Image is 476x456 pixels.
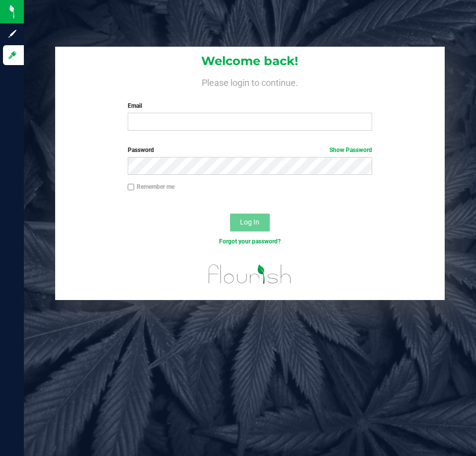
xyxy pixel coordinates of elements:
span: Password [128,147,154,153]
a: Forgot your password? [219,238,281,245]
label: Email [128,101,372,110]
label: Remember me [128,182,174,191]
a: Show Password [329,147,372,153]
img: flourish_logo.svg [201,256,299,292]
h1: Welcome back! [55,55,444,68]
button: Log In [230,214,270,231]
inline-svg: Sign up [7,29,17,39]
h4: Please login to continue. [55,76,444,87]
inline-svg: Log in [7,50,17,60]
span: Log In [240,218,259,226]
input: Remember me [128,184,135,191]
